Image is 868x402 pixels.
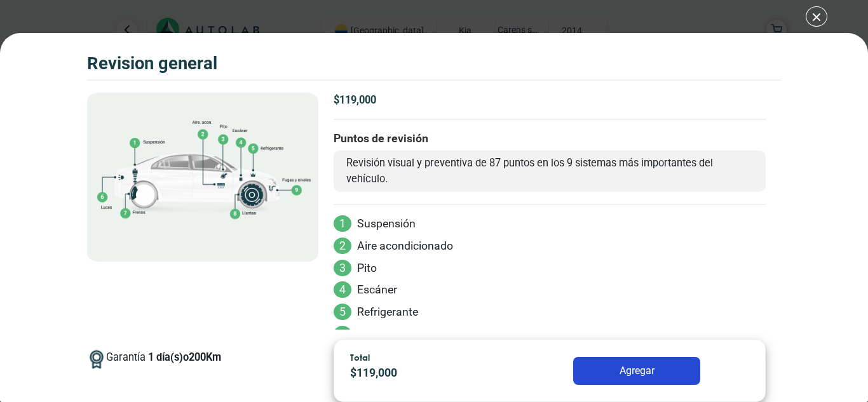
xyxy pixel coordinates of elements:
h3: Puntos de revisión [334,132,766,145]
p: Revisión visual y preventiva de 87 puntos en los 9 sistemas más importantes del vehículo. [346,156,754,187]
h3: REVISION GENERAL [87,53,217,74]
li: Luces [334,326,766,343]
span: 2 [334,238,351,254]
p: $ 119,000 [350,365,505,382]
span: 6 [334,326,351,342]
li: Pito [334,260,766,277]
li: Escáner [334,281,766,298]
p: $ 119,000 [334,93,766,109]
span: 5 [334,304,351,320]
span: Total [350,352,370,363]
li: Refrigerante [334,304,766,321]
span: 3 [334,260,351,276]
span: 4 [334,281,351,298]
span: Garantía [106,350,221,376]
li: Suspensión [334,215,766,232]
span: 1 [334,215,351,232]
button: Agregar [573,357,700,385]
p: 1 día(s) o 200 Km [148,350,221,366]
li: Aire acondicionado [334,238,766,255]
